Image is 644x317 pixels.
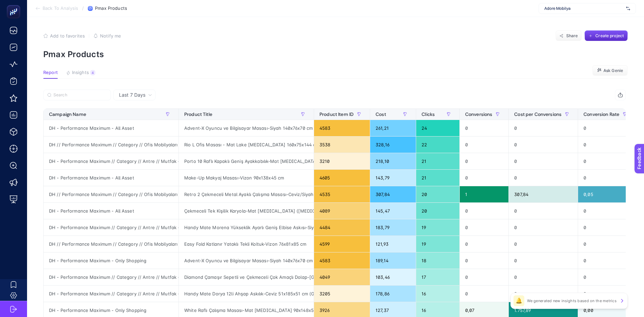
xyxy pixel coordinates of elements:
div: Diamond Çamaşır Sepetli ve Çekmeceli Çok Amaçlı Dolap-[GEOGRAPHIC_DATA][MEDICAL_DATA] 52x83x38 cm... [179,269,314,285]
span: Ask Genie [603,68,623,73]
div: 0 [578,203,636,219]
div: DH // Performance Maximum // Category // Ofis Mobilyaları // Gaming [44,186,178,202]
div: 24 [416,120,459,136]
div: Make-Up Makyaj Masası-Vizon 90x138x45 cm [179,170,314,186]
span: / [82,5,84,11]
div: 0 [509,170,578,186]
div: 4089 [314,203,370,219]
div: DH - Performance Maximum - All Asset [44,203,178,219]
div: 307,84 [370,186,416,202]
div: 145,47 [370,203,416,219]
span: Adore Mobilya [544,6,623,11]
span: Conversions [465,112,493,117]
button: Ask Genie [592,65,628,76]
div: 328,16 [370,137,416,153]
div: DH - Performance Maximum - Only Shopping [44,252,178,269]
div: 19 [416,219,459,236]
div: 19 [416,236,459,252]
span: Report [43,70,58,75]
div: Advent-X Oyuncu ve Bilgisayar Masası-Siyah 140x76x70 cm [179,120,314,136]
div: 3210 [314,153,370,169]
div: 0 [578,137,636,153]
span: Campaign Name [49,112,86,117]
div: DH // Performance Maximum // Category // Ofis Mobilyaları // Gaming [44,236,178,252]
input: Search [53,93,107,98]
div: 0 [578,269,636,285]
span: Insights [72,70,89,75]
div: 0 [460,137,509,153]
div: 0 [578,120,636,136]
div: 3205 [314,286,370,302]
div: 121,93 [370,236,416,252]
span: Share [566,33,578,39]
button: Share [555,30,582,41]
div: DH - Performance Maximum // Category // Antre // Mutfak - Banyo [44,286,178,302]
div: 189,14 [370,252,416,269]
img: svg%3e [626,5,630,12]
div: 0 [509,203,578,219]
div: 0 [578,286,636,302]
div: Easy Fold Katlanır Yataklı Tekli Koltuk-Vizon 76x81x85 cm [179,236,314,252]
span: Product Item ID [319,112,354,117]
button: Create project [585,30,628,41]
div: 143,79 [370,170,416,186]
div: 4583 [314,120,370,136]
div: 0 [460,120,509,136]
div: 218,10 [370,153,416,169]
div: 1 [460,186,509,202]
div: Handy Mate Dorya 12li Ahşap Askılık-Ceviz 51x185x51 cm (GxYxD) [179,286,314,302]
span: Cost per Conversions [514,112,562,117]
button: Notify me [93,33,121,39]
div: 4599 [314,236,370,252]
span: Feedback [4,2,26,7]
div: 103,46 [370,269,416,285]
div: 183,79 [370,219,416,236]
div: 21 [416,153,459,169]
div: 0 [509,286,578,302]
div: DH - Performance Maximum // Category // Antre // Mutfak - Banyo [44,219,178,236]
div: 0 [509,269,578,285]
div: Porto 10 Raflı Kapaklı Geniş Ayakkabılık-Mat [MEDICAL_DATA] 76x187x36 cm (GxYxD) [179,153,314,169]
div: 0 [460,153,509,169]
div: 0 [460,286,509,302]
div: DH // Performance Maximum // Category // Ofis Mobilyaları // Gaming [44,137,178,153]
div: Advent-X Oyuncu ve Bilgisayar Masası-Siyah 140x76x70 cm [179,252,314,269]
button: Add to favorites [43,33,85,39]
div: 20 [416,203,459,219]
div: 0 [578,252,636,269]
span: Last 7 Days [119,92,145,98]
div: 261,21 [370,120,416,136]
div: 0 [509,252,578,269]
div: 4583 [314,252,370,269]
div: Retro 2 Çekmeceli Metal Ayaklı Çalışma Masası-Ceviz/Siyah 120x76x60 cm [179,186,314,202]
div: 0 [509,236,578,252]
span: Cost [376,112,386,117]
div: 4049 [314,269,370,285]
div: 18 [416,252,459,269]
div: 4535 [314,186,370,202]
span: Back To Analysis [43,6,78,11]
div: 0 [509,153,578,169]
div: 16 [416,286,459,302]
div: 0 [578,236,636,252]
div: 0 [460,252,509,269]
div: Handy Mate Morena Yükseklik Ayarlı Geniş Elbise Askısı-Siyah/[PERSON_NAME] 83-147x43x101-168 cm [179,219,314,236]
div: 17 [416,269,459,285]
span: Product Title [184,112,212,117]
div: 4484 [314,219,370,236]
p: Pmax Products [43,49,628,59]
div: 0 [578,219,636,236]
div: 0 [460,170,509,186]
div: 21 [416,170,459,186]
span: Clicks [422,112,435,117]
span: Notify me [100,33,121,39]
div: 0 [460,203,509,219]
div: 0,05 [578,186,636,202]
div: 3538 [314,137,370,153]
div: DH - Performance Maximum - All Asset [44,170,178,186]
div: Rio L Ofis Masası - Mat Lake [MEDICAL_DATA] 160x75x144 cm (GxYxD) [179,137,314,153]
div: DH - Performance Maximum // Category // Antre // Mutfak - Banyo [44,269,178,285]
span: Create project [595,33,624,39]
div: DH - Performance Maximum // Category // Antre // Mutfak - Banyo [44,153,178,169]
p: We generated new insights based on the metrics [527,298,617,303]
